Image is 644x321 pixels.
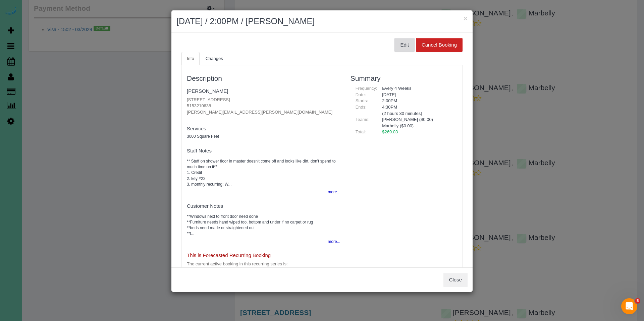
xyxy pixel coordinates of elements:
[356,92,366,97] span: Date:
[324,187,340,197] button: more...
[187,253,340,258] h4: This is Forecasted Recurring Booking
[200,52,228,66] a: Changes
[464,15,468,22] button: ×
[356,105,367,110] span: Ends:
[356,129,366,134] span: Total:
[394,38,415,52] button: Edit
[176,15,468,27] h2: [DATE] / 2:00PM / [PERSON_NAME]
[351,74,457,82] h3: Summary
[187,126,340,132] h4: Services
[356,117,370,122] span: Teams:
[187,74,340,82] h3: Description
[181,52,200,66] a: Info
[382,123,452,129] li: Marbelly ($0.00)
[377,92,457,98] div: [DATE]
[377,98,457,104] div: 2:00PM
[621,298,637,314] iframe: Intercom live chat
[377,85,457,92] div: Every 4 Weeks
[187,88,228,94] a: [PERSON_NAME]
[187,134,340,139] h5: 3000 Square Feet
[187,214,340,237] pre: **Windows next to front door need done **Furniture needs hand wiped too, bottom and under if no c...
[443,273,468,287] button: Close
[382,117,452,123] li: [PERSON_NAME] ($0.00)
[187,56,194,61] span: Info
[416,38,463,52] button: Cancel Booking
[324,237,340,247] button: more...
[187,148,340,154] h4: Staff Notes
[187,203,340,209] h4: Customer Notes
[356,86,377,91] span: Frequency:
[187,261,340,267] p: The current active booking in this recurring series is:
[382,129,398,134] span: $269.03
[356,98,368,103] span: Starts:
[377,104,457,117] div: 4:30PM (2 hours 30 minutes)
[187,158,340,187] pre: ** Stuff on shower floor in master doesn't come off and looks like dirt, don't spend to much time...
[635,298,640,304] span: 5
[187,97,340,116] p: [STREET_ADDRESS] 5153210638 [PERSON_NAME][EMAIL_ADDRESS][PERSON_NAME][DOMAIN_NAME]
[206,56,223,61] span: Changes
